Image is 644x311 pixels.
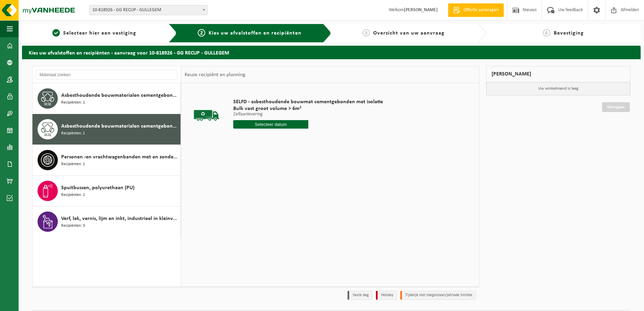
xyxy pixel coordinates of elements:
[32,206,181,237] button: Verf, lak, vernis, lijm en inkt, industrieel in kleinverpakking Recipiënten: 3
[22,46,641,59] h2: Kies uw afvalstoffen en recipiënten - aanvraag voor 10-818926 - GG RECUP - GULLEGEM
[32,114,181,145] button: Asbesthoudende bouwmaterialen cementgebonden met isolatie(hechtgebonden) Recipiënten: 1
[233,112,383,117] p: Zelfaanlevering
[462,7,500,14] span: Offerte aanvragen
[61,161,85,168] span: Recipiënten: 1
[233,120,308,129] input: Selecteer datum
[25,29,163,37] a: 1Selecteer hier een vestiging
[554,30,584,36] span: Bevestiging
[61,130,85,137] span: Recipiënten: 1
[32,176,181,206] button: Spuitbussen, polyurethaan (PU) Recipiënten: 1
[376,291,397,300] li: Holiday
[61,192,85,198] span: Recipiënten: 1
[373,30,445,36] span: Overzicht van uw aanvraag
[181,66,249,83] div: Keuze recipiënt en planning
[362,29,370,37] span: 3
[400,291,476,300] li: Tijdelijk niet toegestaan/période limitée
[61,122,179,130] span: Asbesthoudende bouwmaterialen cementgebonden met isolatie(hechtgebonden)
[602,102,630,112] a: Doorgaan
[486,66,631,82] div: [PERSON_NAME]
[198,29,205,37] span: 2
[209,30,302,36] span: Kies uw afvalstoffen en recipiënten
[61,223,85,229] span: Recipiënten: 3
[32,145,181,176] button: Personen -en vrachtwagenbanden met en zonder velg Recipiënten: 1
[61,99,85,106] span: Recipiënten: 1
[90,5,207,15] span: 10-818926 - GG RECUP - GULLEGEM
[486,82,630,95] p: Uw winkelmand is leeg
[52,29,60,37] span: 1
[61,184,135,192] span: Spuitbussen, polyurethaan (PU)
[233,98,383,105] span: SELFD - asbesthoudende bouwmat cementgebonden met isolatie
[36,70,177,80] input: Materiaal zoeken
[348,291,373,300] li: Vaste dag
[233,105,383,112] span: Bulk vast groot volume > 6m³
[448,3,504,17] a: Offerte aanvragen
[543,29,550,37] span: 4
[61,153,179,161] span: Personen -en vrachtwagenbanden met en zonder velg
[89,5,208,15] span: 10-818926 - GG RECUP - GULLEGEM
[61,215,179,223] span: Verf, lak, vernis, lijm en inkt, industrieel in kleinverpakking
[63,30,136,36] span: Selecteer hier een vestiging
[32,83,181,114] button: Asbesthoudende bouwmaterialen cementgebonden (hechtgebonden) Recipiënten: 1
[404,7,438,13] strong: [PERSON_NAME]
[61,91,179,99] span: Asbesthoudende bouwmaterialen cementgebonden (hechtgebonden)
